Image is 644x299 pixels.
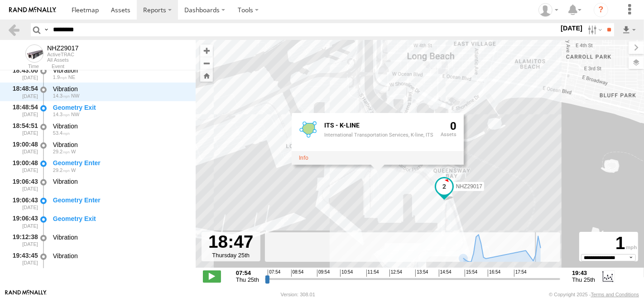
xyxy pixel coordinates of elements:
span: 13:54 [415,270,428,277]
span: 29.2 [53,167,70,173]
div: 19:06:43 [DATE] [7,176,39,193]
span: 15:54 [465,270,477,277]
span: 11:54 [366,270,379,277]
span: 14:54 [439,270,452,277]
div: 19:00:48 [DATE] [7,158,39,175]
div: Vibration [53,252,187,260]
span: 10:54 [340,270,353,277]
span: 16:54 [488,270,500,277]
a: Visit our Website [5,290,47,299]
img: rand-logo.svg [9,7,56,13]
div: Vibration [53,141,187,149]
div: 18:54:51 [DATE] [7,121,39,137]
span: 12:54 [389,270,402,277]
div: Geometry Exit [53,103,187,112]
div: 19:06:43 [DATE] [7,195,39,211]
div: 1 [581,233,637,254]
div: Zulema McIntosch [535,3,562,17]
span: Heading: 270 [71,167,76,173]
span: Thu 25th Sep 2025 [236,276,259,283]
div: Vibration [53,177,187,186]
div: Vibration [53,122,187,130]
span: 14.3 [53,93,70,98]
span: Thu 25th Sep 2025 [572,276,595,283]
div: 18:48:54 [DATE] [7,102,39,119]
span: 08:54 [291,270,304,277]
label: Play/Stop [203,270,221,282]
span: Heading: 300 [71,112,79,117]
div: 18:43:00 [DATE] [7,65,39,82]
div: Vibration [53,233,187,241]
div: 19:12:38 [DATE] [7,232,39,249]
div: NHZ29017 - View Asset History [47,44,79,52]
div: International Transportation Services, K-line, ITS [324,132,433,138]
span: 53.4 [53,130,70,136]
div: 19:00:48 [DATE] [7,139,39,156]
div: Fence Name - ITS - K-LINE [324,122,433,129]
label: Search Filter Options [584,23,604,36]
label: [DATE] [559,23,584,33]
div: Version: 308.01 [281,292,315,297]
div: Vibration [53,66,187,74]
div: © Copyright 2025 - [549,292,639,297]
span: Heading: 300 [71,93,79,98]
div: Vibration [53,85,187,93]
div: Time [7,64,39,69]
strong: 07:54 [236,270,259,276]
i: ? [594,3,608,17]
button: Zoom out [200,57,213,69]
div: Geometry Exit [53,215,187,223]
span: 09:54 [317,270,330,277]
label: Search Query [43,23,50,36]
span: Heading: 270 [71,149,76,154]
label: Export results as... [621,23,637,36]
span: Heading: 27 [68,74,75,80]
div: Geometry Enter [53,159,187,167]
div: 19:43:45 [DATE] [7,250,39,267]
button: Zoom Home [200,69,213,82]
span: 29.2 [53,149,70,154]
button: Zoom in [200,44,213,57]
span: NHZ29017 [456,183,482,190]
div: 0 [441,120,457,149]
span: 17:54 [514,270,527,277]
div: Geometry Enter [53,196,187,204]
div: All Assets [47,57,79,63]
span: 1.9 [53,74,67,80]
div: ActiveTRAC [47,52,79,57]
a: View fence details [299,155,308,161]
a: Back to previous Page [7,23,20,36]
strong: 19:43 [572,270,595,276]
div: 18:48:54 [DATE] [7,83,39,100]
a: Terms and Conditions [591,292,639,297]
div: 19:06:43 [DATE] [7,213,39,230]
div: Event [52,64,196,69]
span: 07:54 [268,270,280,277]
span: 14.3 [53,112,70,117]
